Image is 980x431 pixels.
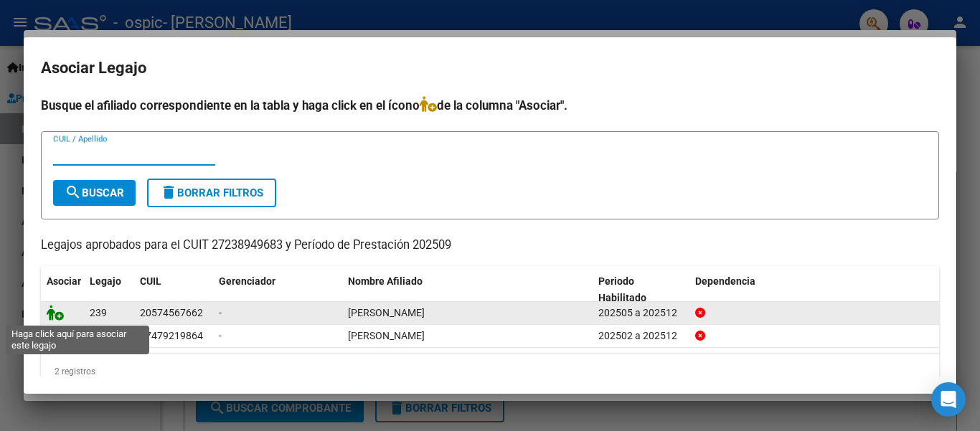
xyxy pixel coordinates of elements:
[348,330,425,341] span: GARCIA BRISA MORENA
[348,275,423,287] span: Nombre Afiliado
[219,307,222,318] span: -
[598,328,684,344] div: 202502 a 202512
[41,354,939,389] div: 2 registros
[689,266,940,313] datatable-header-cell: Dependencia
[41,55,939,82] h2: Asociar Legajo
[90,330,107,341] span: 225
[160,184,177,201] mat-icon: delete
[342,266,593,313] datatable-header-cell: Nombre Afiliado
[84,266,134,313] datatable-header-cell: Legajo
[348,307,425,318] span: LEIVA JANO
[41,266,84,313] datatable-header-cell: Asociar
[593,266,689,313] datatable-header-cell: Periodo Habilitado
[65,184,82,201] mat-icon: search
[41,96,939,115] h4: Busque el afiliado correspondiente en la tabla y haga click en el ícono de la columna "Asociar".
[47,275,81,287] span: Asociar
[931,382,966,417] div: Open Intercom Messenger
[695,275,755,287] span: Dependencia
[53,180,136,206] button: Buscar
[140,305,203,321] div: 20574567662
[134,266,213,313] datatable-header-cell: CUIL
[160,186,263,199] span: Borrar Filtros
[140,275,161,287] span: CUIL
[219,275,275,287] span: Gerenciador
[140,328,203,344] div: 27479219864
[219,330,222,341] span: -
[65,186,124,199] span: Buscar
[598,305,684,321] div: 202505 a 202512
[41,237,939,255] p: Legajos aprobados para el CUIT 27238949683 y Período de Prestación 202509
[213,266,342,313] datatable-header-cell: Gerenciador
[147,179,276,207] button: Borrar Filtros
[90,307,107,318] span: 239
[90,275,121,287] span: Legajo
[598,275,646,303] span: Periodo Habilitado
